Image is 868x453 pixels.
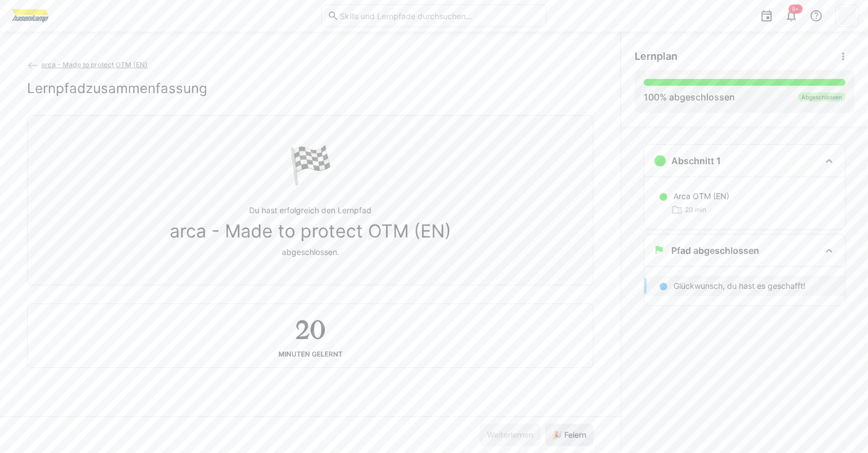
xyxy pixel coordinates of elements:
div: Minuten gelernt [278,350,343,358]
p: Arca OTM (EN) [674,191,729,202]
input: Skills und Lernpfade durchsuchen… [339,11,541,21]
h2: 20 [295,313,325,346]
span: Lernplan [635,50,677,63]
span: 100 [644,91,659,103]
a: arca - Made to protect OTM (EN) [27,60,148,69]
span: Weiterlernen [485,429,535,441]
button: Weiterlernen [480,424,541,446]
h3: Abschnitt 1 [671,155,721,166]
div: 🏁 [288,143,333,187]
span: arca - Made to protect OTM (EN) [170,221,451,242]
h2: Lernpfadzusammenfassung [27,80,207,97]
div: % abgeschlossen [644,90,735,104]
p: Du hast erfolgreich den Lernpfad abgeschlossen. [170,205,451,258]
span: 20 min [685,205,706,214]
span: arca - Made to protect OTM (EN) [41,60,148,69]
h3: Pfad abgeschlossen [671,245,759,256]
div: Abgeschlossen [798,93,845,102]
span: 9+ [792,6,799,12]
p: Glückwunsch, du hast es geschafft! [674,280,805,292]
span: 🎉 Feiern [551,429,588,441]
button: 🎉 Feiern [545,424,594,446]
